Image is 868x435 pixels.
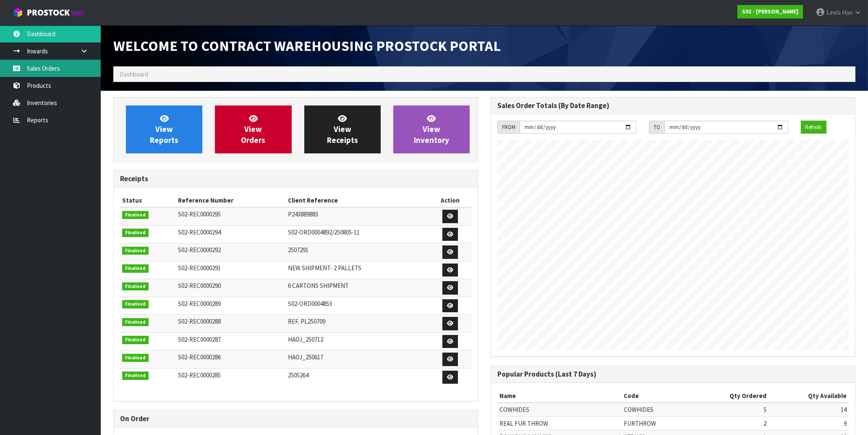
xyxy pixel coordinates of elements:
th: Name [497,389,622,403]
span: S02-REC0000292 [178,246,221,254]
span: Hao [842,8,852,16]
button: Refresh [801,121,826,134]
div: FROM [497,121,520,134]
span: Finalised [122,336,149,344]
span: View Orders [241,113,265,145]
small: WMS [71,9,84,17]
span: View Receipts [327,113,358,145]
th: Qty Ordered [691,389,769,403]
h3: Sales Order Totals (By Date Range) [497,102,849,110]
span: View Reports [150,113,178,145]
span: S02-REC0000291 [178,264,221,272]
span: HAOJ_250617 [288,353,323,361]
span: Finalised [122,300,149,308]
span: Finalised [122,247,149,255]
td: REAL FUR THROW [497,417,622,430]
span: Dashboard [120,70,148,78]
td: 9 [769,417,849,430]
span: Finalised [122,372,149,380]
th: Code [622,389,692,403]
h3: On Order [120,415,471,423]
span: 2507291 [288,246,309,254]
th: Qty Available [769,389,849,403]
img: cube-alt.png [13,7,23,18]
td: FURTHROW [622,417,692,430]
h3: Popular Products (Last 7 Days) [497,370,849,378]
span: S02-ORD0004853 [288,300,332,308]
span: Finalised [122,211,149,219]
span: View Inventory [414,113,449,145]
span: S02-REC0000295 [178,210,221,218]
td: 5 [691,403,769,417]
th: Client Reference [286,194,429,207]
td: 14 [769,403,849,417]
span: Finalised [122,264,149,273]
span: 6 CARTONS SHIPMENT [288,282,349,290]
th: Action [429,194,471,207]
span: REF. PL250709 [288,317,325,325]
span: Finalised [122,229,149,237]
span: S02-ORD0004892/250805-11 [288,228,360,236]
a: ViewInventory [393,105,470,153]
a: ViewReceipts [304,105,381,153]
td: 2 [691,417,769,430]
td: COWHIDES [622,403,692,417]
h3: Receipts [120,175,471,183]
span: NEW SHIPMENT- 2 PALLETS [288,264,361,272]
span: ProStock [27,7,70,18]
span: S02-REC0000287 [178,335,221,343]
span: P243889883 [288,210,318,218]
span: Finalised [122,282,149,291]
a: ViewReports [126,105,202,153]
th: Reference Number [176,194,286,207]
span: Finalised [122,354,149,362]
span: Leela [826,8,841,16]
span: 2505264 [288,371,309,379]
span: S02-REC0000286 [178,353,221,361]
th: Status [120,194,176,207]
div: TO [649,121,664,134]
span: S02-REC0000294 [178,228,221,236]
span: S02-REC0000290 [178,282,221,290]
span: S02-REC0000288 [178,317,221,325]
span: S02-REC0000285 [178,371,221,379]
span: S02-REC0000289 [178,300,221,308]
span: Welcome to Contract Warehousing ProStock Portal [113,37,501,55]
strong: S02 - [PERSON_NAME] [742,8,798,15]
span: HAOJ_250712 [288,335,323,343]
span: Finalised [122,318,149,327]
td: COWHIDES [497,403,622,417]
a: ViewOrders [215,105,291,153]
